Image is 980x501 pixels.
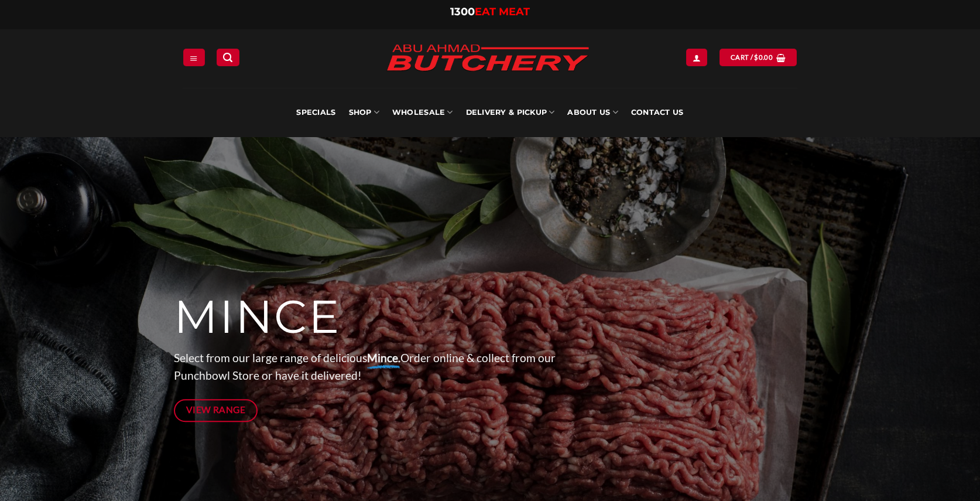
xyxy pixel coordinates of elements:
[376,36,599,81] img: Abu Ahmad Butchery
[754,52,758,63] span: $
[174,289,341,345] span: MINCE
[466,88,555,137] a: Delivery & Pickup
[296,88,335,137] a: Specials
[450,5,475,18] span: 1300
[731,52,773,63] span: Cart /
[686,49,707,66] a: Login
[217,49,239,66] a: Search
[631,88,684,137] a: Contact Us
[183,49,204,66] a: Menu
[719,49,797,66] a: View cart
[174,399,258,422] a: View Range
[392,88,453,137] a: Wholesale
[174,351,556,383] span: Select from our large range of delicious Order online & collect from our Punchbowl Store or have ...
[450,5,530,18] a: 1300EAT MEAT
[567,88,618,137] a: About Us
[367,351,400,364] strong: Mince.
[754,53,773,61] bdi: 0.00
[475,5,530,18] span: EAT MEAT
[349,88,379,137] a: SHOP
[186,403,246,417] span: View Range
